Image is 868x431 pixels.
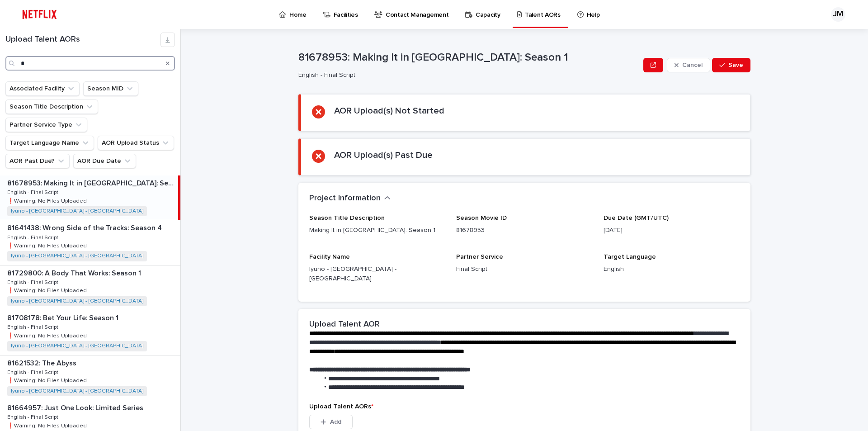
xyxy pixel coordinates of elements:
[728,62,743,68] span: Save
[7,196,89,204] p: ❗️Warning: No Files Uploaded
[73,154,136,168] button: AOR Due Date
[5,81,80,96] button: Associated Facility
[7,286,89,294] p: ❗️Warning: No Files Uploaded
[667,58,710,72] button: Cancel
[5,99,98,114] button: Season Title Description
[11,208,143,214] a: Iyuno - [GEOGRAPHIC_DATA] - [GEOGRAPHIC_DATA]
[309,265,445,284] p: Iyuno - [GEOGRAPHIC_DATA] - [GEOGRAPHIC_DATA]
[5,136,94,150] button: Target Language Name
[5,154,70,168] button: AOR Past Due?
[7,368,60,376] p: English - Final Script
[456,215,507,221] span: Season Movie ID
[334,150,433,161] h2: AOR Upload(s) Past Due
[7,233,60,241] p: English - Final Script
[7,331,89,339] p: ❗️Warning: No Files Uploaded
[309,194,391,204] button: Project Information
[309,415,353,429] button: Add
[11,253,143,259] a: Iyuno - [GEOGRAPHIC_DATA] - [GEOGRAPHIC_DATA]
[83,81,138,96] button: Season MID
[456,254,503,260] span: Partner Service
[604,265,740,274] p: English
[309,254,350,260] span: Facility Name
[5,118,87,132] button: Partner Service Type
[7,421,89,429] p: ❗️Warning: No Files Uploaded
[309,194,381,204] h2: Project Information
[11,298,143,304] a: Iyuno - [GEOGRAPHIC_DATA] - [GEOGRAPHIC_DATA]
[7,322,60,331] p: English - Final Script
[334,105,444,116] h2: AOR Upload(s) Not Started
[298,51,640,64] p: 81678953: Making It in [GEOGRAPHIC_DATA]: Season 1
[309,403,373,410] span: Upload Talent AORs
[604,254,656,260] span: Target Language
[456,265,592,274] p: Final Script
[682,62,703,68] span: Cancel
[98,136,174,150] button: AOR Upload Status
[456,226,592,235] p: 81678953
[712,58,750,72] button: Save
[18,5,61,24] img: ifQbXi3ZQGMSEF7WDB7W
[11,343,143,349] a: Iyuno - [GEOGRAPHIC_DATA] - [GEOGRAPHIC_DATA]
[330,419,341,425] span: Add
[7,177,176,188] p: 81678953: Making It in [GEOGRAPHIC_DATA]: Season 1
[7,402,145,412] p: 81664957: Just One Look: Limited Series
[7,412,60,421] p: English - Final Script
[7,241,89,249] p: ❗️Warning: No Files Uploaded
[7,376,89,384] p: ❗️Warning: No Files Uploaded
[309,215,385,221] span: Season Title Description
[604,226,740,235] p: [DATE]
[7,312,120,322] p: 81708178: Bet Your Life: Season 1
[5,56,175,71] input: Search
[7,357,78,368] p: 81621532: The Abyss
[298,71,636,79] p: English - Final Script
[7,188,60,196] p: English - Final Script
[7,278,60,286] p: English - Final Script
[309,226,445,235] p: Making It in [GEOGRAPHIC_DATA]: Season 1
[309,320,380,330] h2: Upload Talent AOR
[7,222,164,232] p: 81641438: Wrong Side of the Tracks: Season 4
[831,7,845,22] div: JM
[5,35,160,45] h1: Upload Talent AORs
[7,267,143,278] p: 81729800: A Body That Works: Season 1
[11,388,143,394] a: Iyuno - [GEOGRAPHIC_DATA] - [GEOGRAPHIC_DATA]
[604,215,669,221] span: Due Date (GMT/UTC)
